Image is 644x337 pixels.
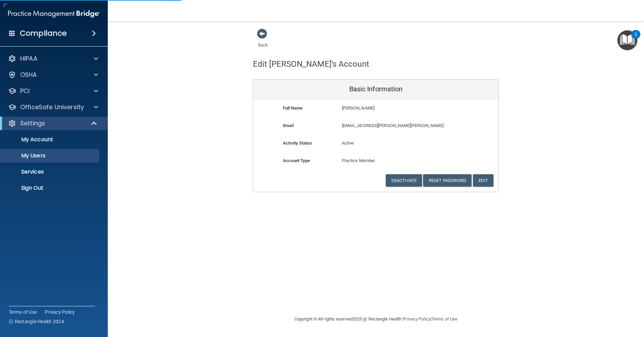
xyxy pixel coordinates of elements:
[8,119,98,127] a: Settings
[20,55,37,63] p: HIPAA
[253,308,499,330] div: Copyright © All rights reserved 2025 @ Rectangle Health | |
[45,309,75,315] a: Privacy Policy
[8,7,100,21] img: PMB logo
[4,136,96,143] p: My Account
[386,174,422,187] button: Deactivate
[8,103,98,111] a: OfficeSafe University
[342,139,410,147] p: Active
[4,152,96,159] p: My Users
[20,103,84,111] p: OfficeSafe University
[9,318,64,325] span: Ⓒ Rectangle Health 2024
[283,123,294,128] b: Email
[258,34,268,48] a: Back
[8,71,98,79] a: OSHA
[423,174,472,187] button: Reset Password
[20,29,67,38] h4: Compliance
[253,60,369,68] h4: Edit [PERSON_NAME]'s Account
[4,185,96,191] p: Sign Out
[342,122,449,130] p: [EMAIL_ADDRESS][PERSON_NAME][PERSON_NAME]
[4,168,96,175] p: Services
[20,119,45,127] p: Settings
[20,71,37,79] p: OSHA
[8,55,98,63] a: HIPAA
[8,87,98,95] a: PCI
[283,158,310,163] b: Account Type
[527,289,636,316] iframe: Drift Widget Chat Controller
[9,309,37,315] a: Terms of Use
[431,316,457,321] a: Terms of Use
[473,174,493,187] button: Edit
[20,87,30,95] p: PCI
[283,105,302,111] b: Full Name
[283,141,312,146] b: Activity Status
[617,30,637,50] button: Open Resource Center, 2 new notifications
[342,104,449,112] p: [PERSON_NAME]
[342,157,410,165] p: Practice Member
[635,34,637,43] div: 2
[404,316,430,321] a: Privacy Policy
[253,80,498,99] div: Basic Information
